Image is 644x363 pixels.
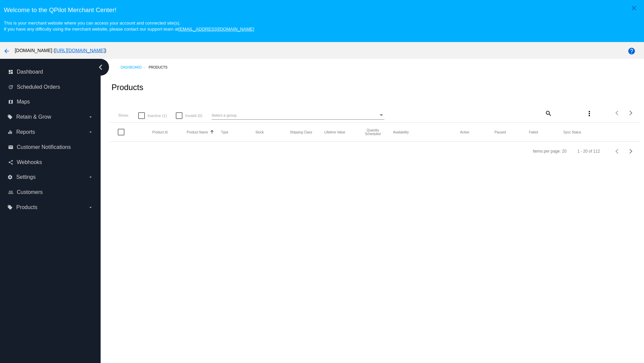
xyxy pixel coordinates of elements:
i: arrow_drop_down [88,205,93,210]
button: Change sorting for StockLevel [256,130,264,134]
a: update Scheduled Orders [8,82,93,92]
span: Reports [16,129,35,135]
button: Next page [624,106,638,120]
a: Dashboard [120,62,149,73]
a: [URL][DOMAIN_NAME] [55,48,105,53]
mat-select: Select a group [212,111,384,120]
a: dashboard Dashboard [8,67,93,77]
span: Webhooks [17,159,42,165]
i: email [8,145,13,150]
span: Maps [17,99,30,105]
small: This is your merchant website where you can access your account and connected site(s). If you hav... [4,21,254,32]
i: arrow_drop_down [88,114,93,120]
i: map [8,99,13,105]
i: arrow_drop_down [88,129,93,135]
span: Scheduled Orders [17,84,60,90]
mat-icon: more_vert [585,110,593,118]
span: Customers [17,189,43,195]
mat-icon: close [630,4,638,12]
button: Change sorting for QuantityScheduled [359,128,387,136]
i: equalizer [7,129,13,135]
button: Previous page [611,106,624,120]
a: people_outline Customers [8,187,93,198]
mat-icon: search [544,108,552,118]
a: share Webhooks [8,157,93,168]
button: Previous page [611,145,624,158]
i: arrow_drop_down [88,174,93,180]
button: Change sorting for TotalQuantityScheduledPaused [494,130,506,134]
span: Dashboard [17,69,43,75]
mat-icon: arrow_back [3,47,11,55]
i: settings [7,174,13,180]
div: 20 [562,149,567,154]
span: Invalid (0) [185,112,202,120]
span: Retain & Grow [16,114,51,120]
span: Show: [118,113,129,117]
button: Next page [624,145,638,158]
div: 1 - 20 of 112 [577,149,600,154]
h2: Products [111,83,143,92]
span: [DOMAIN_NAME] ( ) [15,48,106,53]
button: Change sorting for TotalQuantityFailed [529,130,538,134]
a: [EMAIL_ADDRESS][DOMAIN_NAME] [178,27,254,32]
i: dashboard [8,69,13,75]
button: Change sorting for ValidationErrorCode [563,130,581,134]
span: Inactive (1) [148,112,167,120]
mat-icon: help [628,47,636,55]
button: Change sorting for LifetimeValue [324,130,345,134]
h3: Welcome to the QPilot Merchant Center! [4,6,640,14]
span: Settings [16,174,36,180]
i: chevron_left [95,62,106,73]
button: Change sorting for ExternalId [152,130,168,134]
a: email Customer Notifications [8,142,93,153]
button: Change sorting for TotalQuantityScheduledActive [460,130,469,134]
a: Products [149,62,173,73]
span: Products [16,204,37,210]
button: Change sorting for ProductName [187,130,208,134]
button: Change sorting for ProductType [221,130,228,134]
i: local_offer [7,114,13,120]
span: Customer Notifications [17,144,71,150]
button: Change sorting for ShippingClass [290,130,312,134]
span: Select a group [212,113,237,117]
mat-header-cell: Availability [393,130,460,134]
i: share [8,160,13,165]
a: map Maps [8,96,93,107]
i: update [8,84,13,90]
div: Items per page: [533,149,560,154]
i: local_offer [7,205,13,210]
i: people_outline [8,190,13,195]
